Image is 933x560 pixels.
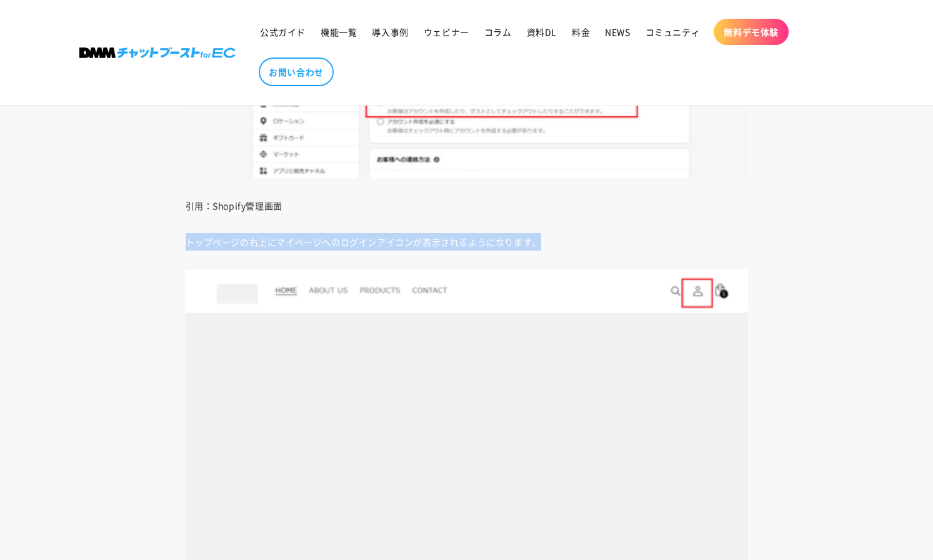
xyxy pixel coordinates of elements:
[260,26,306,37] span: 公式ガイド
[638,19,708,45] a: コミュニティ
[186,197,748,214] p: 引用：Shopify管理画面
[605,26,630,37] span: NEWS
[572,26,590,37] span: 料金
[364,19,416,45] a: 導入事例
[597,19,637,45] a: NEWS
[372,26,408,37] span: 導入事例
[646,26,701,37] span: コミュニティ
[269,66,324,77] span: お問い合わせ
[321,26,357,37] span: 機能一覧
[313,19,364,45] a: 機能一覧
[564,19,597,45] a: 料金
[259,57,334,86] a: お問い合わせ
[527,26,557,37] span: 資料DL
[477,19,519,45] a: コラム
[252,19,313,45] a: 公式ガイド
[186,233,748,251] p: トップページの右上にマイページへのログインアイコンが表示されるようになります。
[714,19,789,45] a: 無料デモ体験
[519,19,564,45] a: 資料DL
[724,26,779,37] span: 無料デモ体験
[424,26,469,37] span: ウェビナー
[79,47,236,58] img: 株式会社DMM Boost
[484,26,512,37] span: コラム
[416,19,477,45] a: ウェビナー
